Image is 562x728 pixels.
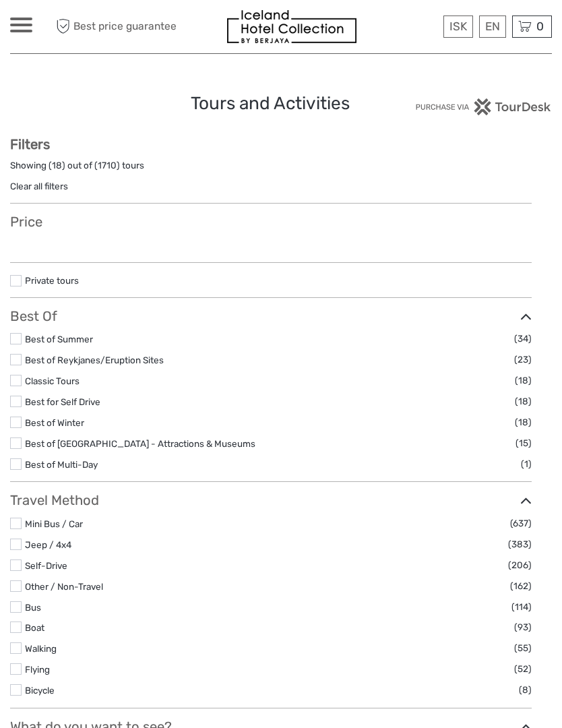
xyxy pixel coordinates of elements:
span: (637) [510,516,532,531]
a: Other / Non-Travel [25,581,103,592]
span: (18) [515,373,532,388]
a: Best of Reykjanes/Eruption Sites [25,355,164,365]
span: (114) [511,599,532,615]
a: Best of Summer [25,334,93,344]
a: Best for Self Drive [25,396,100,407]
span: (23) [514,352,532,367]
span: Best price guarantee [53,16,177,38]
span: (15) [516,435,532,451]
span: 0 [534,20,546,33]
label: 1710 [98,159,117,172]
img: 481-8f989b07-3259-4bb0-90ed-3da368179bdc_logo_small.jpg [227,10,356,43]
span: ISK [449,20,467,33]
a: Best of Multi-Day [25,459,98,470]
a: Bicycle [25,685,55,696]
label: 18 [52,159,62,172]
div: EN [479,16,506,38]
a: Classic Tours [25,375,80,386]
span: (93) [514,619,532,635]
a: Private tours [25,275,79,286]
span: (1) [521,456,532,472]
span: (55) [514,640,532,656]
a: Clear all filters [10,181,68,191]
a: Boat [25,622,44,633]
a: Best of Winter [25,417,84,428]
a: Walking [25,643,57,654]
a: Mini Bus / Car [25,518,83,529]
div: Showing ( ) out of ( ) tours [10,159,532,180]
span: (34) [514,331,532,346]
a: Bus [25,602,41,613]
span: (18) [515,394,532,409]
h1: Tours and Activities [191,93,371,115]
span: (18) [515,415,532,430]
span: (8) [519,682,532,698]
strong: Filters [10,136,50,152]
span: (206) [508,557,532,573]
h3: Best Of [10,308,532,324]
a: Best of [GEOGRAPHIC_DATA] - Attractions & Museums [25,438,255,449]
span: (383) [508,537,532,552]
span: (162) [510,578,532,594]
span: (52) [514,661,532,677]
img: PurchaseViaTourDesk.png [415,98,552,115]
h3: Price [10,214,532,230]
a: Jeep / 4x4 [25,539,71,550]
h3: Travel Method [10,492,532,508]
a: Self-Drive [25,560,67,571]
a: Flying [25,664,50,675]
